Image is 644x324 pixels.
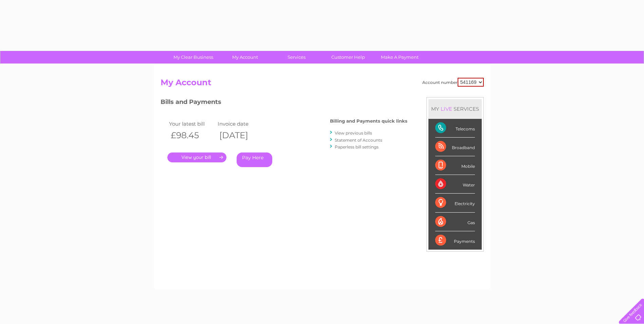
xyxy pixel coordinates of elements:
a: My Clear Business [165,51,221,64]
td: Your latest bill [167,119,216,128]
a: View previous bills [335,130,372,136]
a: Paperless bill settings [335,144,379,149]
div: Payments [435,231,475,250]
h2: My Account [161,78,484,91]
a: My Account [217,51,273,64]
div: Account number [422,78,484,87]
div: LIVE [439,106,454,112]
h4: Billing and Payments quick links [330,119,407,124]
td: Invoice date [216,119,265,128]
a: Pay Here [237,152,272,167]
h3: Bills and Payments [161,97,407,109]
div: Telecoms [435,119,475,138]
th: £98.45 [167,128,216,142]
a: . [167,152,226,162]
div: Electricity [435,194,475,212]
div: Gas [435,213,475,231]
a: Make A Payment [372,51,428,64]
div: Water [435,175,475,194]
a: Services [269,51,325,64]
div: Mobile [435,156,475,175]
a: Customer Help [320,51,376,64]
th: [DATE] [216,128,265,142]
div: Broadband [435,138,475,156]
a: Statement of Accounts [335,138,382,143]
div: MY SERVICES [428,99,482,119]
